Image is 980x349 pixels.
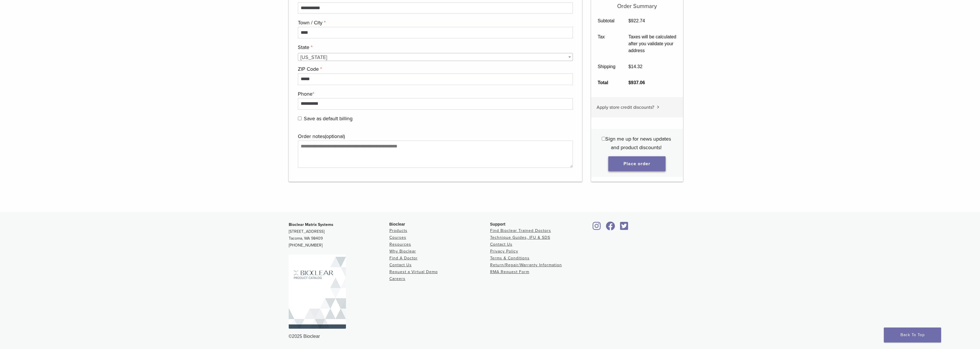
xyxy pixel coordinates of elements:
[389,256,418,261] a: Find A Doctor
[490,235,550,240] a: Technique Guides, IFU & SDS
[298,53,573,61] span: State
[628,18,631,23] span: $
[605,136,671,151] span: Sign me up for news updates and product discounts!
[490,242,512,247] a: Contact Us
[490,249,518,254] a: Privacy Policy
[628,18,645,23] bdi: 922.74
[884,328,941,342] a: Back To Top
[628,64,642,69] bdi: 14.32
[389,242,411,247] a: Resources
[298,18,572,27] label: Town / City
[289,333,692,340] div: ©2025 Bioclear
[298,132,572,141] label: Order notes
[298,114,572,123] label: Save as default billing
[289,221,389,249] p: [STREET_ADDRESS] Tacoma, WA 98409 [PHONE_NUMBER]
[298,43,572,52] label: State
[389,249,416,254] a: Why Bioclear
[389,269,438,274] a: Request a Virtual Demo
[389,276,405,281] a: Careers
[289,222,333,227] strong: Bioclear Matrix Systems
[490,269,529,274] a: RMA Request Form
[591,29,622,59] th: Tax
[389,263,412,267] a: Contact Us
[618,225,630,231] a: Bioclear
[490,222,506,226] span: Support
[628,80,631,85] span: $
[490,228,551,233] a: Find Bioclear Trained Doctors
[591,13,622,29] th: Subtotal
[608,156,666,171] button: Place order
[325,133,345,139] span: (optional)
[389,235,406,240] a: Courses
[628,80,645,85] bdi: 937.06
[389,228,407,233] a: Products
[298,117,302,120] input: Save as default billing
[298,90,572,98] label: Phone
[622,29,683,59] td: Taxes will be calculated after you validate your address
[490,256,530,261] a: Terms & Conditions
[591,225,603,231] a: Bioclear
[597,104,654,110] span: Apply store credit discounts?
[298,53,573,61] span: Nevada
[657,106,659,109] img: caret.svg
[628,64,631,69] span: $
[591,59,622,75] th: Shipping
[490,263,562,267] a: Return/Repair/Warranty Information
[591,75,622,91] th: Total
[298,65,572,73] label: ZIP Code
[604,225,617,231] a: Bioclear
[289,255,346,329] img: Bioclear
[602,137,605,141] input: Sign me up for news updates and product discounts!
[389,222,405,226] span: Bioclear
